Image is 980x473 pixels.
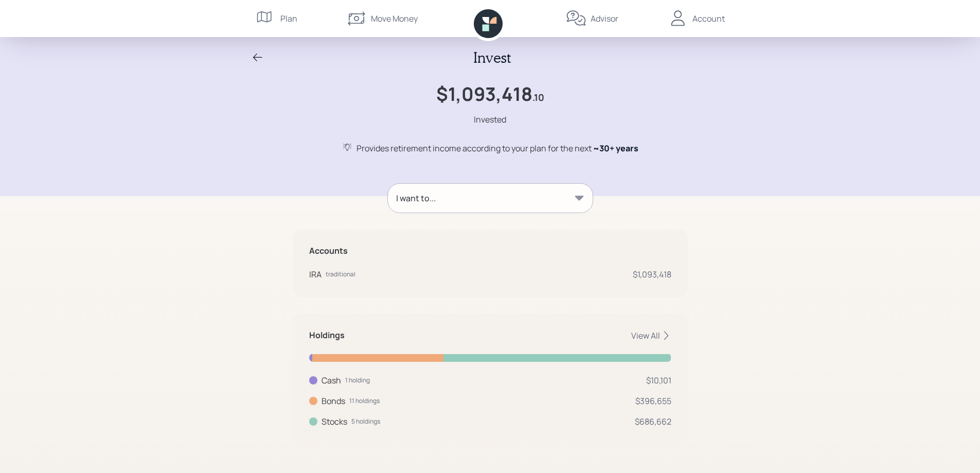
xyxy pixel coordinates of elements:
div: 11 holdings [349,396,380,406]
h4: .10 [532,92,544,103]
div: Provides retirement income according to your plan for the next [357,142,638,154]
div: Cash [322,374,341,387]
div: traditional [326,270,355,279]
div: IRA [309,268,322,281]
h5: Accounts [309,246,671,256]
div: Stocks [322,415,347,428]
div: Plan [280,12,297,25]
div: 1 holding [345,376,370,385]
div: Bonds [322,395,345,407]
h5: Holdings [309,330,345,340]
div: Account [692,12,725,25]
div: $396,655 [635,395,671,407]
div: I want to... [396,192,436,204]
div: $686,662 [635,415,671,428]
span: ~ 30+ years [593,143,638,154]
div: 5 holdings [351,417,380,426]
div: Advisor [591,12,618,25]
div: $10,101 [646,374,671,387]
div: Move Money [371,12,418,25]
div: View All [631,330,671,341]
h2: Invest [473,49,511,66]
div: $1,093,418 [633,268,671,281]
h1: $1,093,418 [436,83,532,105]
div: Invested [474,113,506,126]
